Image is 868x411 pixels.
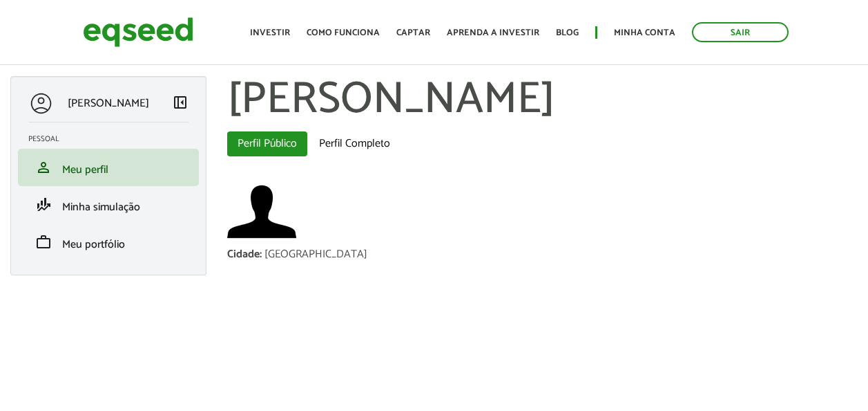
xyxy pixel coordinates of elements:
span: left_panel_close [172,94,189,111]
a: finance_modeMinha simulação [28,197,189,213]
a: Ver perfil do usuário. [227,177,296,246]
a: Perfil Público [227,131,307,156]
a: Aprenda a investir [447,28,539,37]
h1: [PERSON_NAME] [227,76,858,125]
a: Investir [250,28,290,37]
span: Meu portfólio [62,235,125,254]
span: : [260,245,262,264]
li: Minha simulação [18,186,199,223]
a: Blog [556,28,579,37]
img: EqSeed [83,14,193,51]
div: [GEOGRAPHIC_DATA] [264,249,367,260]
li: Meu perfil [18,149,199,186]
a: Captar [396,28,430,37]
a: Perfil Completo [309,131,401,156]
li: Meu portfólio [18,223,199,261]
a: Minha conta [614,28,675,37]
img: Foto de Sergio Damico [227,177,296,246]
p: [PERSON_NAME] [68,97,149,110]
a: Como funciona [307,28,380,37]
h2: Pessoal [28,135,199,143]
div: Cidade [227,249,264,260]
span: finance_mode [35,197,52,213]
a: Colapsar menu [172,94,189,113]
span: Meu perfil [62,161,108,179]
span: Minha simulação [62,198,140,217]
a: workMeu portfólio [28,234,189,250]
a: Sair [692,22,789,42]
a: personMeu perfil [28,159,189,176]
span: person [35,159,52,176]
span: work [35,234,52,250]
